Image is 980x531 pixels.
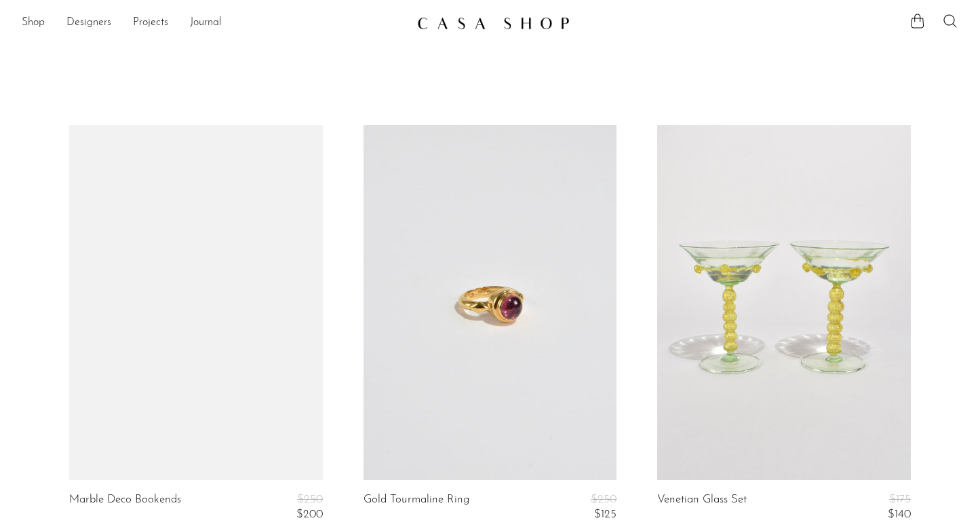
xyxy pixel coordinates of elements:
[22,14,45,32] a: Shop
[364,494,469,521] a: Gold Tourmaline Ring
[133,14,168,32] a: Projects
[888,509,911,520] span: $140
[297,494,323,505] span: $250
[22,12,406,35] nav: Desktop navigation
[657,494,747,521] a: Venetian Glass Set
[889,494,911,505] span: $175
[296,509,323,520] span: $200
[190,14,222,32] a: Journal
[22,12,406,35] ul: NEW HEADER MENU
[69,494,181,521] a: Marble Deco Bookends
[591,494,616,505] span: $250
[594,509,616,520] span: $125
[66,14,111,32] a: Designers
